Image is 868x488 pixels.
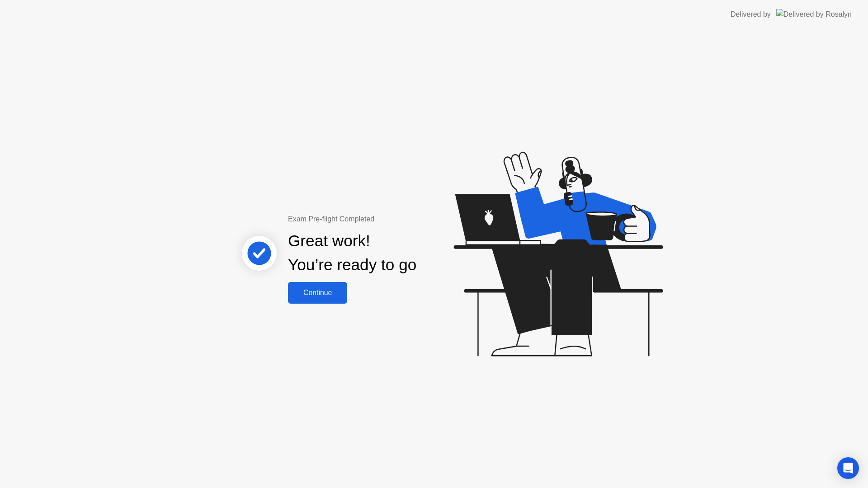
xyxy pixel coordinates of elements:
img: Delivered by Rosalyn [776,9,852,19]
div: Delivered by [731,9,771,20]
div: Continue [291,289,344,297]
div: Open Intercom Messenger [837,457,859,479]
div: Exam Pre-flight Completed [288,214,475,225]
div: Great work! You’re ready to go [288,229,416,277]
button: Continue [288,282,347,304]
